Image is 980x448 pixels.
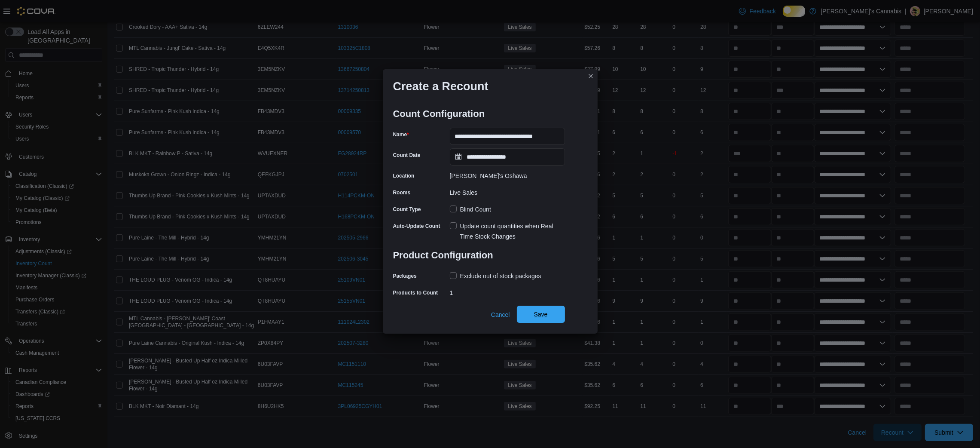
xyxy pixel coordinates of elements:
div: Live Sales [450,186,565,196]
label: Auto-Update Count [393,223,440,230]
span: Cancel [491,310,510,319]
button: Closes this modal window [586,71,596,81]
label: Products to Count [393,289,438,296]
label: Count Date [393,152,421,159]
div: 1 [450,286,565,296]
label: Count Type [393,206,421,213]
button: Save [517,306,565,323]
input: Press the down key to open a popover containing a calendar. [450,148,565,166]
div: Exclude out of stock packages [460,271,541,281]
h3: Count Configuration [393,100,565,128]
div: [PERSON_NAME]'s Oshawa [450,169,565,179]
span: Save [534,310,548,319]
label: Packages [393,273,417,279]
h1: Create a Recount [393,80,488,93]
button: Cancel [488,306,513,323]
div: Blind Count [460,204,491,215]
label: Location [393,172,415,179]
h3: Product Configuration [393,242,565,269]
label: Rooms [393,189,411,196]
label: Name [393,131,409,138]
div: Update count quantities when Real Time Stock Changes [460,221,565,242]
